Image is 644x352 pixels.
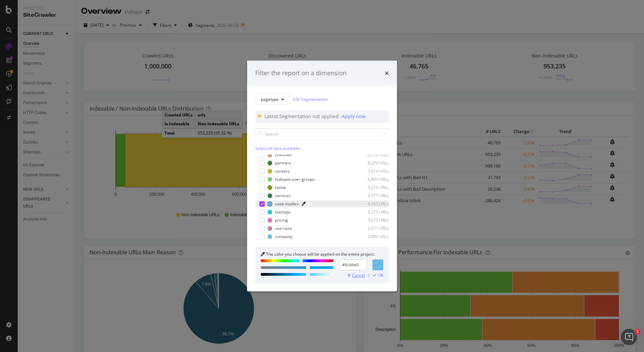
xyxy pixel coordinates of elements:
div: careers [275,168,290,174]
iframe: Intercom live chat [621,329,637,345]
div: services [275,193,291,198]
div: 4,273 URLs [355,209,389,215]
div: - Apply now [340,113,366,120]
input: Search [255,128,389,140]
div: modal [247,61,397,291]
div: 4,777 URLs [355,193,389,198]
span: Cancel [352,273,365,278]
div: home [275,185,286,190]
div: 4,433 URLs [355,201,389,207]
div: partners [275,160,291,166]
div: Select all data available [255,145,389,151]
div: 8,274 URLs [355,160,389,166]
div: company [275,234,292,239]
div: 4,215 URLs [355,217,389,223]
div: 6,804 URLs [355,176,389,182]
div: unknown [275,152,292,158]
div: 2,006 URLs [355,234,389,239]
div: 2,471 URLs [355,225,389,231]
span: OK [378,273,383,278]
div: 7,414 URLs [355,168,389,174]
div: pricing [275,217,288,223]
div: The color you choose will be applied on the entire project. [266,252,375,257]
a: Edit Segmentation [293,96,327,103]
div: 16,778 URLs [355,152,389,158]
span: pagetype [261,96,279,102]
div: Filter the report on a dimension [255,69,347,78]
div: startups [275,209,291,215]
div: | [368,273,370,278]
div: times [385,69,389,78]
div: 5,210 URLs [355,185,389,190]
div: use-case [275,225,292,231]
div: Latest Segmentation not applied [264,113,340,120]
div: case-studies [275,201,299,207]
div: hubspot-user-groups [275,176,315,182]
span: 1 [635,329,640,334]
button: pagetype [255,94,290,105]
